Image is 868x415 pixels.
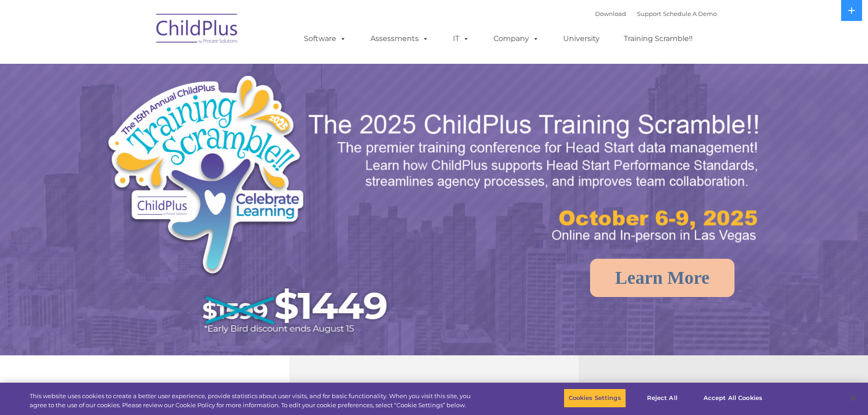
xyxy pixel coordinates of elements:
[615,30,702,48] a: Training Scramble!!
[699,389,767,408] button: Accept All Cookies
[361,30,438,48] a: Assessments
[595,10,626,17] a: Download
[444,30,478,48] a: IT
[564,389,626,408] button: Cookies Settings
[663,10,717,17] a: Schedule A Demo
[595,10,717,17] font: |
[843,388,863,408] button: Close
[554,30,609,48] a: University
[634,389,691,408] button: Reject All
[30,392,478,410] div: This website uses cookies to create a better user experience, provide statistics about user visit...
[484,30,548,48] a: Company
[590,259,734,297] a: Learn More
[637,10,661,17] a: Support
[152,7,243,53] img: ChildPlus by Procare Solutions
[295,30,355,48] a: Software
